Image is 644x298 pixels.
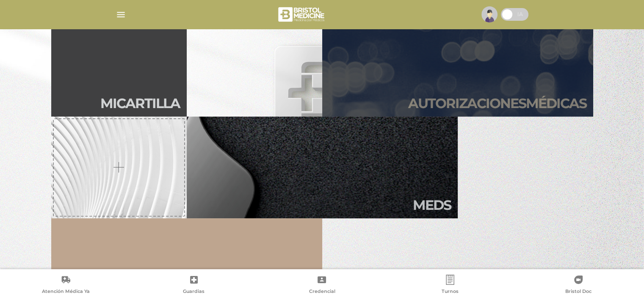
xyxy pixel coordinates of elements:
span: Bristol Doc [565,288,591,296]
h2: Mi car tilla [100,95,180,111]
h2: Meds [413,197,451,213]
img: profile-placeholder.svg [481,6,498,22]
a: Bristol Doc [514,275,642,296]
a: Atención Médica Ya [2,275,130,296]
a: Turnos [386,275,514,296]
span: Atención Médica Ya [42,288,90,296]
img: bristol-medicine-blanco.png [277,4,327,25]
h2: Autori zaciones médicas [408,95,586,111]
a: Guardias [130,275,258,296]
a: Meds [187,117,458,218]
span: Credencial [309,288,335,296]
a: Micartilla [51,15,187,117]
span: Guardias [183,288,205,296]
img: Cober_menu-lines-white.svg [116,9,126,20]
a: Credencial [258,275,386,296]
a: Autorizacionesmédicas [322,15,593,117]
span: Turnos [442,288,459,296]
